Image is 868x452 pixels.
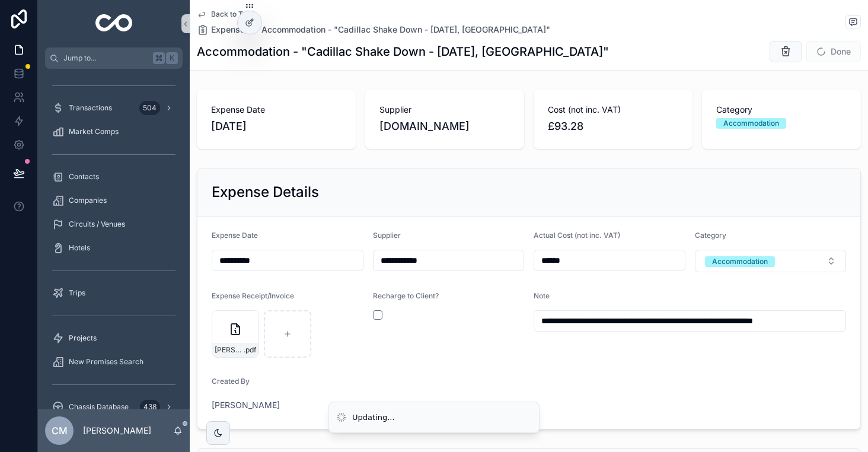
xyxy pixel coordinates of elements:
[695,231,726,240] span: Category
[379,104,510,116] span: Supplier
[83,425,151,437] p: [PERSON_NAME]
[69,127,119,136] span: Market Comps
[244,345,256,355] span: .pdf
[211,104,342,116] span: Expense Date
[167,53,177,63] span: K
[197,24,250,36] a: Expenses
[45,351,183,373] a: New Premises Search
[45,166,183,187] a: Contacts
[548,118,678,135] span: £93.28
[69,357,143,367] span: New Premises Search
[69,196,107,205] span: Companies
[212,291,294,300] span: Expense Receipt/Invoice
[197,9,255,19] a: Back to Trips
[45,237,183,259] a: Hotels
[211,118,342,135] span: [DATE]
[45,327,183,349] a: Projects
[45,396,183,418] a: Chassis Database438
[712,256,768,267] div: Accommodation
[212,231,258,240] span: Expense Date
[215,345,244,355] span: [PERSON_NAME]-Hotel-
[534,291,550,300] span: Note
[69,288,85,298] span: Trips
[139,101,160,115] div: 504
[261,24,550,36] a: Accommodation - "Cadillac Shake Down - [DATE], [GEOGRAPHIC_DATA]"
[69,219,125,229] span: Circuits / Venues
[45,121,183,142] a: Market Comps
[373,291,439,300] span: Recharge to Client?
[69,243,90,253] span: Hotels
[52,424,68,438] span: CM
[212,183,319,202] h2: Expense Details
[69,103,112,113] span: Transactions
[352,412,395,424] div: Updating...
[723,118,779,129] div: Accommodation
[212,399,280,411] a: [PERSON_NAME]
[45,190,183,211] a: Companies
[45,214,183,235] a: Circuits / Venues
[197,43,609,60] h1: Accommodation - "Cadillac Shake Down - [DATE], [GEOGRAPHIC_DATA]"
[45,282,183,304] a: Trips
[211,24,250,36] span: Expenses
[69,333,97,343] span: Projects
[379,118,510,135] span: [DOMAIN_NAME]
[548,104,678,116] span: Cost (not inc. VAT)
[373,231,401,240] span: Supplier
[45,97,183,119] a: Transactions504
[95,14,133,33] img: App logo
[534,231,620,240] span: Actual Cost (not inc. VAT)
[38,69,190,409] div: scrollable content
[211,9,255,19] span: Back to Trips
[140,400,160,414] div: 438
[69,172,99,182] span: Contacts
[695,250,847,272] button: Select Button
[212,377,250,386] span: Created By
[45,47,183,69] button: Jump to...K
[63,53,148,63] span: Jump to...
[69,402,129,412] span: Chassis Database
[716,104,847,116] span: Category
